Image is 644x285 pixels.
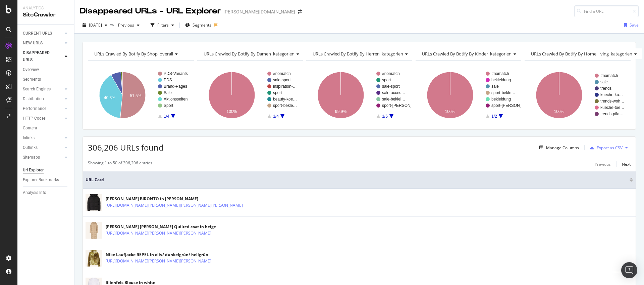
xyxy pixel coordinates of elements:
text: Sale [164,90,172,95]
a: NEW URLS [23,40,63,47]
text: sport-bekle… [491,90,515,95]
a: Overview [23,66,69,73]
svg: A chart. [306,66,411,124]
span: vs [110,22,115,27]
div: Search Engines [23,86,51,93]
div: Sitemaps [23,154,40,161]
text: #nomatch [600,73,618,78]
text: 99.9% [335,109,346,114]
div: Previous [595,161,611,167]
text: Aktionsseiten [164,97,187,101]
div: [PERSON_NAME][DOMAIN_NAME] [223,8,295,15]
text: 1/2 [491,114,497,119]
h4: URLs Crawled By Botify By shop_overall [93,48,188,59]
div: Segments [23,76,41,83]
span: 306,206 URLs found [88,142,164,153]
img: main image [86,191,102,214]
span: URLs Crawled By Botify By home_living_kategorien [531,51,632,57]
text: kueche-ku… [600,92,623,97]
div: Analytics [23,5,69,11]
a: HTTP Codes [23,115,63,122]
div: Next [622,161,631,167]
a: [URL][DOMAIN_NAME][PERSON_NAME][PERSON_NAME] [106,230,211,237]
div: HTTP Codes [23,115,46,122]
text: bekleidung [491,97,511,101]
text: sport-[PERSON_NAME]… [491,103,539,108]
button: [DATE] [80,20,110,31]
svg: A chart. [525,66,630,124]
text: PDS [164,78,172,82]
span: URLs Crawled By Botify By shop_overall [94,51,173,57]
div: SiteCrawler [23,11,69,19]
text: sport-[PERSON_NAME]… [382,103,429,108]
text: trends [600,86,611,91]
text: bekleidung… [491,78,515,82]
img: main image [86,219,102,242]
div: arrow-right-arrow-left [298,9,302,14]
text: 1/4 [164,114,169,119]
div: Explorer Bookmarks [23,176,59,184]
text: sport [273,90,282,95]
div: NEW URLS [23,40,43,47]
a: Url Explorer [23,167,69,174]
div: [PERSON_NAME] [PERSON_NAME] Quilted coat in beige [106,224,233,230]
button: Filters [148,20,177,31]
text: sport [382,78,391,82]
text: 100% [226,109,237,114]
div: Performance [23,105,46,112]
h4: URLs Crawled By Botify By damen_kategorien [202,48,305,59]
div: [PERSON_NAME] BIRONTO in [PERSON_NAME] [106,196,265,202]
div: Analysis Info [23,189,46,196]
div: Outlinks [23,144,38,151]
div: Inlinks [23,134,35,141]
text: 1/4 [273,114,279,119]
div: CURRENT URLS [23,30,52,37]
text: 40.3% [104,95,115,100]
a: Distribution [23,95,63,103]
div: Nike Laufjacke REPEL in oliv/ dunkelgrün/ hellgrün [106,252,233,258]
a: Inlinks [23,134,63,141]
div: Content [23,125,37,132]
text: 51.5% [130,93,141,98]
svg: A chart. [197,66,302,124]
button: Manage Columns [537,144,579,152]
div: Showing 1 to 50 of 306,206 entries [88,160,152,168]
svg: A chart. [88,66,193,124]
a: Content [23,125,69,132]
div: Manage Columns [546,145,579,151]
a: Analysis Info [23,189,69,196]
button: Next [622,160,631,168]
div: Open Intercom Messenger [621,262,637,278]
a: Segments [23,76,69,83]
text: Brand-Pages [164,84,187,89]
text: trends-woh… [600,99,624,104]
text: inspiration-… [273,84,297,89]
text: sale-acces… [382,90,405,95]
text: 100% [554,109,565,114]
div: Filters [157,22,169,28]
div: Distribution [23,95,44,103]
h4: URLs Crawled By Botify By kinder_kategorien [421,48,522,59]
div: Save [630,22,639,28]
h4: URLs Crawled By Botify By herren_kategorien [311,48,413,59]
text: #nomatch [273,71,291,76]
a: DISAPPEARED URLS [23,49,63,64]
div: Disappeared URLs - URL Explorer [80,5,221,17]
span: URLs Crawled By Botify By herren_kategorien [313,51,403,57]
svg: A chart. [416,66,521,124]
span: URLs Crawled By Botify By damen_kategorien [204,51,294,57]
div: Overview [23,66,39,73]
span: URLs Crawled By Botify By kinder_kategorien [422,51,512,57]
text: PDS-Variants [164,71,188,76]
button: Previous [595,160,611,168]
a: Performance [23,105,63,112]
div: Url Explorer [23,167,44,174]
div: Export as CSV [597,145,623,151]
text: beauty-koe… [273,97,297,101]
text: #nomatch [382,71,400,76]
text: 100% [445,109,455,114]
